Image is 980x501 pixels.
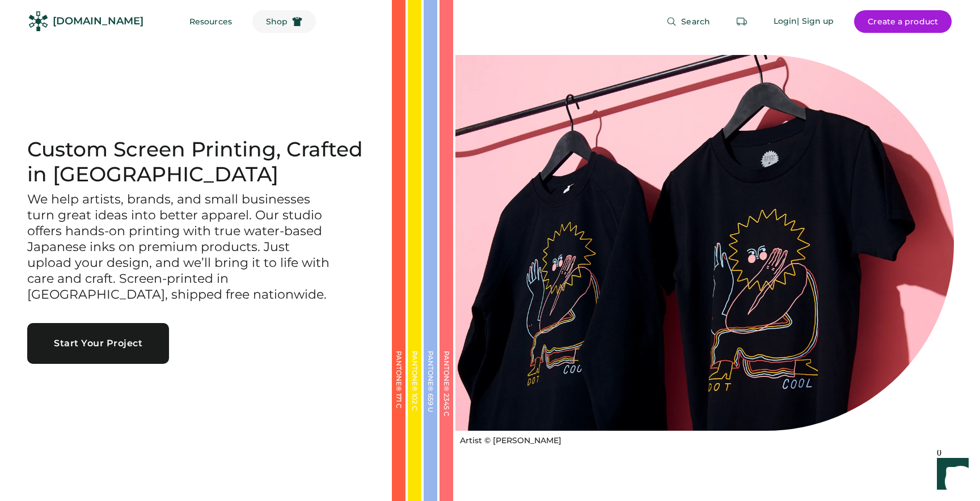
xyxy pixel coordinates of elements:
[28,11,48,31] img: Rendered Logo - Screens
[681,18,710,26] span: Search
[926,450,975,499] iframe: Front Chat
[774,16,797,27] div: Login
[27,137,365,187] h1: Custom Screen Printing, Crafted in [GEOGRAPHIC_DATA]
[427,351,434,464] div: PANTONE® 659 U
[27,323,169,364] button: Start Your Project
[460,435,561,447] div: Artist © [PERSON_NAME]
[266,18,288,26] span: Shop
[854,10,952,33] button: Create a product
[411,351,418,464] div: PANTONE® 102 C
[252,10,316,33] button: Shop
[53,14,143,28] div: [DOMAIN_NAME]
[395,351,402,464] div: PANTONE® 171 C
[443,351,450,464] div: PANTONE® 2345 C
[730,10,753,33] button: Retrieve an order
[455,431,561,447] a: Artist © [PERSON_NAME]
[653,10,724,33] button: Search
[797,16,834,27] div: | Sign up
[27,192,333,303] h3: We help artists, brands, and small businesses turn great ideas into better apparel. Our studio of...
[176,10,246,33] button: Resources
